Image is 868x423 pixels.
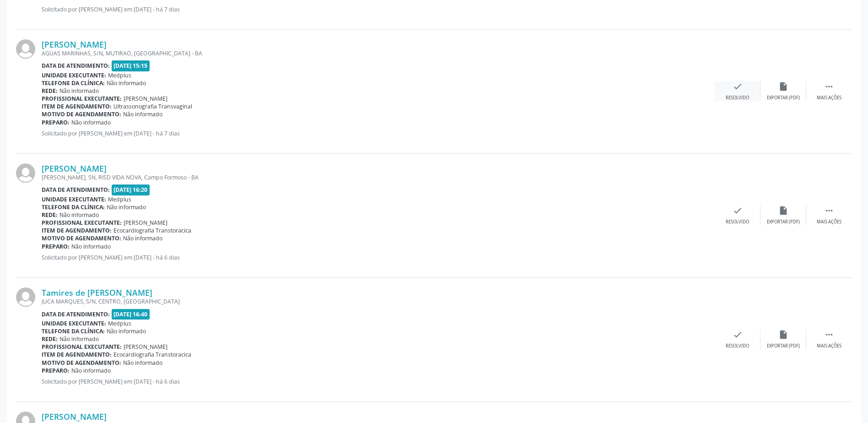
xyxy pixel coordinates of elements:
[817,343,841,349] div: Mais ações
[817,95,841,101] div: Mais ações
[42,119,70,126] b: Preparo:
[71,243,111,250] span: Não informado
[42,343,122,351] b: Profissional executante:
[42,79,105,87] b: Telefone da clínica:
[123,234,162,242] span: Não informado
[42,243,70,250] b: Preparo:
[733,81,743,92] i: check
[113,227,191,234] span: Ecocardiografia Transtoracica
[123,110,162,118] span: Não informado
[726,343,749,349] div: Resolvido
[71,119,111,126] span: Não informado
[42,203,105,211] b: Telefone da clínica:
[71,367,111,374] span: Não informado
[767,343,800,349] div: Exportar (PDF)
[124,95,167,103] span: [PERSON_NAME]
[59,335,99,343] span: Não informado
[42,62,110,70] b: Data de atendimento:
[778,206,788,216] i: insert_drive_file
[123,359,162,367] span: Não informado
[726,219,749,225] div: Resolvido
[733,206,743,216] i: check
[107,79,146,87] span: Não informado
[767,95,800,101] div: Exportar (PDF)
[778,81,788,92] i: insert_drive_file
[42,211,58,219] b: Rede:
[42,310,110,318] b: Data de atendimento:
[42,39,107,49] a: [PERSON_NAME]
[42,335,58,343] b: Rede:
[42,227,112,234] b: Item de agendamento:
[107,327,146,335] span: Não informado
[42,103,112,110] b: Item de agendamento:
[108,195,131,203] span: Medplus
[726,95,749,101] div: Resolvido
[16,287,35,307] img: img
[42,130,715,137] p: Solicitado por [PERSON_NAME] em [DATE] - há 7 dias
[108,320,131,327] span: Medplus
[42,378,715,385] p: Solicitado por [PERSON_NAME] em [DATE] - há 6 dias
[16,163,35,183] img: img
[112,309,150,320] span: [DATE] 16:40
[42,95,122,103] b: Profissional executante:
[767,219,800,225] div: Exportar (PDF)
[42,367,70,374] b: Preparo:
[42,110,121,118] b: Motivo de agendamento:
[59,211,99,219] span: Não informado
[108,71,131,79] span: Medplus
[124,219,167,227] span: [PERSON_NAME]
[824,81,834,92] i: 
[42,71,106,79] b: Unidade executante:
[817,219,841,225] div: Mais ações
[16,39,35,59] img: img
[42,219,122,227] b: Profissional executante:
[42,412,107,422] a: [PERSON_NAME]
[42,186,110,194] b: Data de atendimento:
[107,203,146,211] span: Não informado
[778,330,788,340] i: insert_drive_file
[42,320,106,327] b: Unidade executante:
[824,206,834,216] i: 
[112,184,150,195] span: [DATE] 16:20
[42,234,121,242] b: Motivo de agendamento:
[42,163,107,174] a: [PERSON_NAME]
[42,327,105,335] b: Telefone da clínica:
[42,359,121,367] b: Motivo de agendamento:
[59,87,99,95] span: Não informado
[42,254,715,261] p: Solicitado por [PERSON_NAME] em [DATE] - há 6 dias
[42,195,106,203] b: Unidade executante:
[113,351,191,358] span: Ecocardiografia Transtoracica
[112,60,150,71] span: [DATE] 15:15
[42,287,152,298] a: Tamires de [PERSON_NAME]
[42,87,58,95] b: Rede:
[42,298,715,305] div: JUCA MARQUES, S/N, CENTRO, [GEOGRAPHIC_DATA]
[824,330,834,340] i: 
[113,103,192,110] span: Ultrassonografia Transvaginal
[733,330,743,340] i: check
[124,343,167,351] span: [PERSON_NAME]
[42,49,715,57] div: AGUAS MARINHAS, S/N, MUTIRAO, [GEOGRAPHIC_DATA] - BA
[42,5,715,13] p: Solicitado por [PERSON_NAME] em [DATE] - há 7 dias
[42,174,715,181] div: [PERSON_NAME], SN, RISD VIDA NOVA, Campo Formoso - BA
[42,351,112,358] b: Item de agendamento:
